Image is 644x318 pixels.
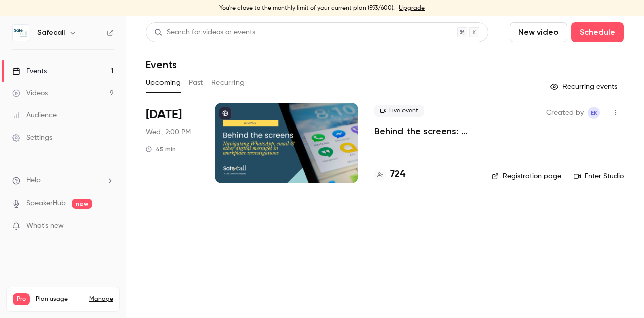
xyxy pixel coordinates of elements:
[89,295,113,303] a: Manage
[13,293,30,305] span: Pro
[492,171,561,181] a: Registration page
[26,221,64,231] span: What's new
[399,4,425,12] a: Upgrade
[12,66,47,76] div: Events
[12,110,57,120] div: Audience
[26,175,41,186] span: Help
[588,107,600,119] span: Emma` Koster
[26,198,66,209] a: SpeakerHub
[146,103,199,183] div: Oct 8 Wed, 2:00 PM (Europe/London)
[146,58,177,71] h1: Events
[37,28,65,38] h6: Safecall
[374,125,475,137] a: Behind the screens: navigating WhatsApp, email & other digital messages in workplace investigations
[12,133,52,143] div: Settings
[546,79,624,95] button: Recurring events
[102,222,114,231] iframe: Noticeable Trigger
[591,107,597,119] span: EK
[211,75,245,91] button: Recurring
[146,127,191,137] span: Wed, 2:00 PM
[510,22,567,42] button: New video
[189,75,203,91] button: Past
[574,171,624,181] a: Enter Studio
[146,75,181,91] button: Upcoming
[374,168,405,181] a: 724
[146,145,176,153] div: 45 min
[154,27,255,38] div: Search for videos or events
[146,107,182,123] span: [DATE]
[546,107,584,119] span: Created by
[36,295,83,303] span: Plan usage
[72,199,92,209] span: new
[12,88,48,98] div: Videos
[12,175,114,186] li: help-dropdown-opener
[13,25,29,41] img: Safecall
[390,168,405,181] h4: 724
[571,22,624,42] button: Schedule
[374,105,424,117] span: Live event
